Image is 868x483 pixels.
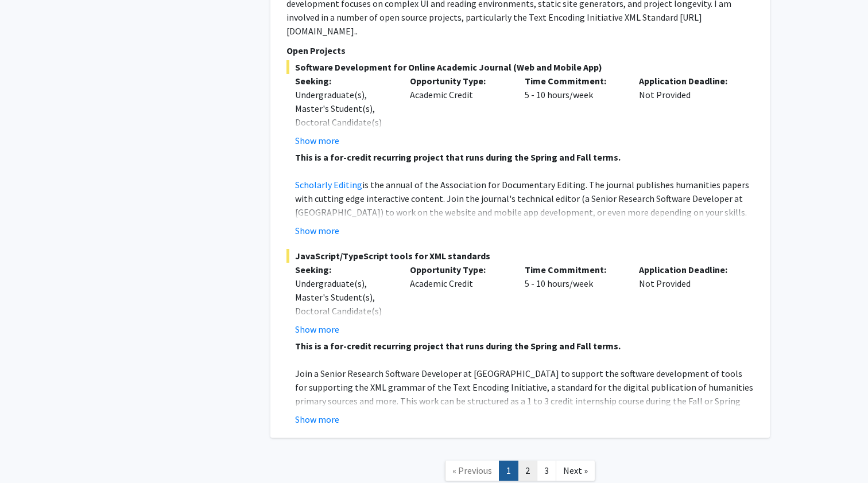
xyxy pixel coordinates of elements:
[516,74,631,147] div: 5 - 10 hours/week
[518,461,537,481] a: 2
[537,461,556,481] a: 3
[295,224,339,237] button: Show more
[295,340,621,352] strong: This is a for-credit recurring project that runs during the Spring and Fall terms.
[295,178,754,260] p: is the annual of the Association for Documentary Editing. The journal publishes humanities papers...
[639,263,737,276] p: Application Deadline:
[295,367,754,422] p: Join a Senior Research Software Developer at [GEOGRAPHIC_DATA] to support the software developmen...
[401,74,516,147] div: Academic Credit
[630,263,745,336] div: Not Provided
[410,74,507,88] p: Opportunity Type:
[295,179,362,190] a: Scholarly Editing
[525,263,622,276] p: Time Commitment:
[295,322,339,336] button: Show more
[499,461,518,481] a: 1
[639,74,737,88] p: Application Deadline:
[286,44,754,57] p: Open Projects
[9,431,49,474] iframe: Chat
[525,74,622,88] p: Time Commitment:
[630,74,745,147] div: Not Provided
[295,74,393,88] p: Seeking:
[445,461,499,481] a: Previous Page
[563,465,588,476] span: Next »
[295,276,393,345] div: Undergraduate(s), Master's Student(s), Doctoral Candidate(s) (PhD, MD, DMD, PharmD, etc.)
[286,249,754,263] span: JavaScript/TypeScript tools for XML standards
[295,88,393,157] div: Undergraduate(s), Master's Student(s), Doctoral Candidate(s) (PhD, MD, DMD, PharmD, etc.)
[295,412,339,426] button: Show more
[401,263,516,336] div: Academic Credit
[556,461,595,481] a: Next
[286,60,754,74] span: Software Development for Online Academic Journal (Web and Mobile App)
[410,263,507,276] p: Opportunity Type:
[452,465,492,476] span: « Previous
[295,263,393,276] p: Seeking:
[295,134,339,147] button: Show more
[295,151,621,163] strong: This is a for-credit recurring project that runs during the Spring and Fall terms.
[516,263,631,336] div: 5 - 10 hours/week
